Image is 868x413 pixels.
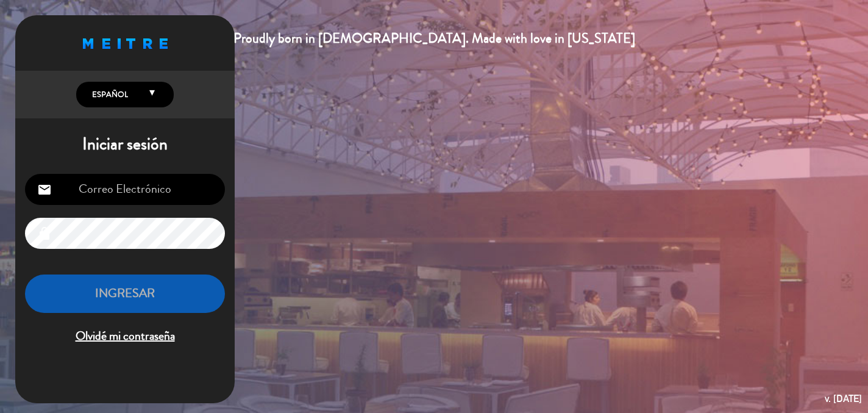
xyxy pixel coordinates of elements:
[15,134,235,155] h1: Iniciar sesión
[25,326,225,347] span: Olvidé mi contraseña
[825,390,862,407] div: v. [DATE]
[25,275,225,313] button: INGRESAR
[37,226,52,241] i: lock
[89,88,128,101] span: Español
[25,174,225,205] input: Correo Electrónico
[37,182,52,197] i: email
